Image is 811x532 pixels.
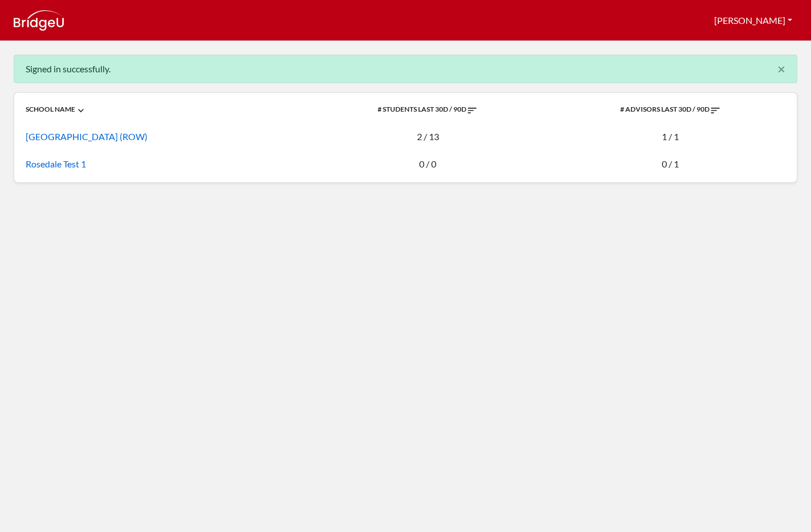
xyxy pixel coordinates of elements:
[14,10,64,31] img: logo_white-fbcc1825e744c8b1c13788af83d6eddd9f393c3eec6f566ed9ae82c8b05cbe3e.png
[549,123,792,150] td: 1 / 1
[26,104,300,116] div: SCHOOL NAME
[709,10,797,31] button: [PERSON_NAME]
[549,150,792,178] td: 0 / 1
[26,131,148,142] a: [GEOGRAPHIC_DATA] (ROW)
[777,60,785,77] span: ×
[314,104,542,116] div: # STUDENTS LAST 30D / 90D
[307,150,549,178] td: 0 / 0
[14,55,797,83] div: Signed in successfully.
[307,123,549,150] td: 2 / 13
[556,104,785,116] div: # ADVISORS LAST 30D / 90D
[26,158,86,169] a: Rosedale Test 1
[766,55,797,83] button: Close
